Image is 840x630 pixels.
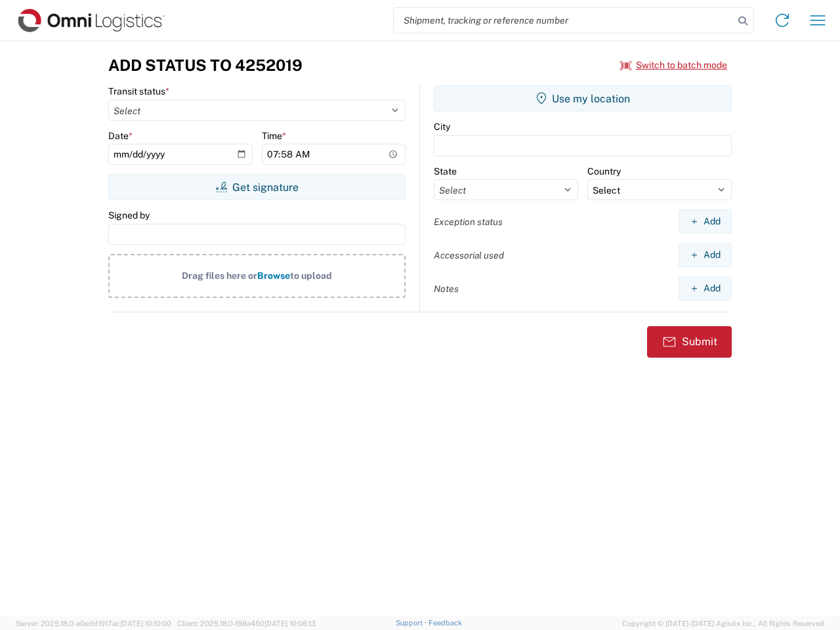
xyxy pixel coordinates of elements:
[679,276,732,301] button: Add
[679,243,732,267] button: Add
[429,619,462,627] a: Feedback
[620,54,727,76] button: Switch to batch mode
[108,130,133,142] label: Date
[120,619,171,627] span: [DATE] 10:10:00
[394,8,734,33] input: Shipment, tracking or reference number
[396,619,429,627] a: Support
[434,283,459,295] label: Notes
[434,121,450,133] label: City
[108,56,303,75] h3: Add Status to 4252019
[264,619,316,627] span: [DATE] 10:06:13
[622,618,824,629] span: Copyright © [DATE]-[DATE] Agistix Inc., All Rights Reserved
[108,209,150,221] label: Signed by
[434,165,457,177] label: State
[182,270,257,281] span: Drag files here or
[647,326,732,358] button: Submit
[257,270,290,281] span: Browse
[262,130,286,142] label: Time
[679,209,732,234] button: Add
[16,619,171,627] span: Server: 2025.18.0-a0edd1917ac
[108,85,169,97] label: Transit status
[108,174,406,200] button: Get signature
[434,85,732,112] button: Use my location
[587,165,621,177] label: Country
[290,270,332,281] span: to upload
[434,249,504,261] label: Accessorial used
[434,216,503,228] label: Exception status
[177,619,316,627] span: Client: 2025.18.0-198a450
